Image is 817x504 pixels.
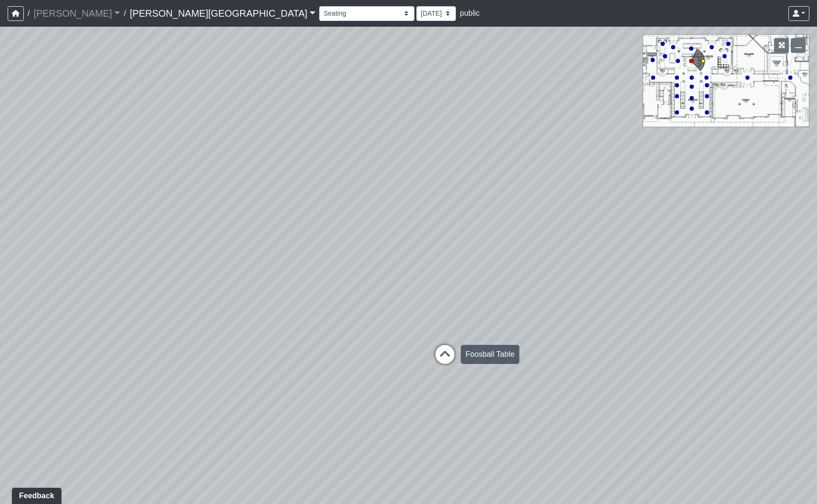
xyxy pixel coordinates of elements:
[24,4,33,23] span: /
[461,345,519,364] div: Foosball Table
[130,4,315,23] a: [PERSON_NAME][GEOGRAPHIC_DATA]
[460,9,480,17] span: public
[33,4,120,23] a: [PERSON_NAME]
[7,485,63,504] iframe: Ybug feedback widget
[120,4,130,23] span: /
